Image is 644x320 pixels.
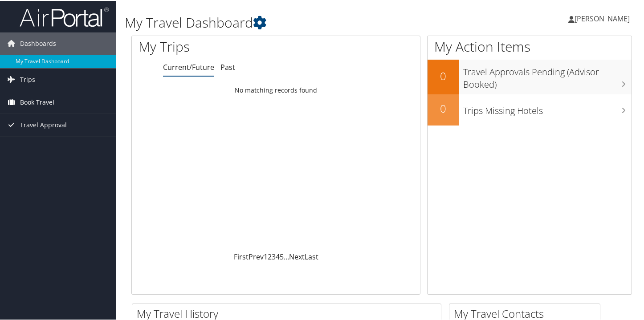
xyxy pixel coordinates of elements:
a: 0Trips Missing Hotels [428,93,632,125]
h3: Trips Missing Hotels [463,99,632,116]
span: Dashboards [20,32,56,54]
a: 3 [272,251,276,261]
a: [PERSON_NAME] [568,4,639,31]
h3: Travel Approvals Pending (Advisor Booked) [463,61,632,90]
span: Trips [20,68,35,90]
a: 1 [264,251,268,261]
a: 5 [280,251,284,261]
h1: My Action Items [428,36,632,55]
a: Next [289,251,305,261]
h2: 0 [428,68,459,83]
h2: 0 [428,100,459,115]
a: 0Travel Approvals Pending (Advisor Booked) [428,59,632,93]
a: Last [305,251,318,261]
img: airportal-logo.png [20,6,109,27]
a: Current/Future [163,61,214,71]
span: Travel Approval [20,113,67,135]
a: 2 [268,251,272,261]
a: Past [220,61,235,71]
span: … [284,251,289,261]
h1: My Travel Dashboard [125,12,467,31]
h1: My Trips [139,36,293,55]
a: First [234,251,249,261]
span: [PERSON_NAME] [575,13,630,23]
a: 4 [276,251,280,261]
td: No matching records found [132,81,420,97]
a: Prev [249,251,264,261]
span: Book Travel [20,90,54,113]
